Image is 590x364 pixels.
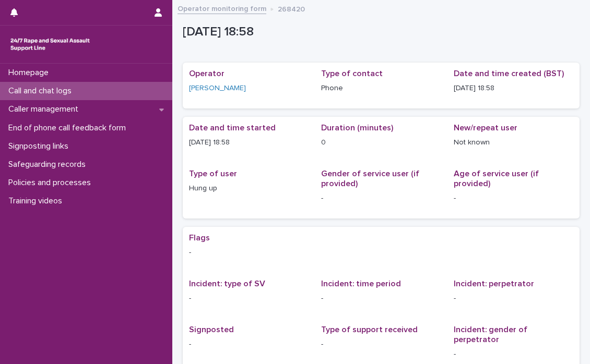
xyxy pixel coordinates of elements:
[189,137,309,148] p: [DATE] 18:58
[321,193,441,204] p: -
[189,124,276,132] span: Date and time started
[454,349,573,360] p: -
[4,68,57,78] p: Homepage
[454,325,527,344] span: Incident: gender of perpetrator
[454,293,573,304] p: -
[189,293,309,304] p: -
[4,160,94,169] p: Safeguarding records
[8,34,92,55] img: rhQMoQhaT3yELyF149Cw
[321,293,441,304] p: -
[189,183,309,194] p: Hung up
[454,169,539,188] span: Age of service user (if provided)
[189,280,265,288] span: Incident: type of SV
[183,25,575,40] p: [DATE] 18:58
[4,178,99,188] p: Policies and processes
[189,247,573,258] p: -
[189,234,210,242] span: Flags
[454,124,517,132] span: New/repeat user
[454,280,534,288] span: Incident: perpetrator
[189,325,234,334] span: Signposted
[321,339,441,350] p: -
[321,169,419,188] span: Gender of service user (if provided)
[321,83,441,94] p: Phone
[321,69,383,78] span: Type of contact
[189,169,237,178] span: Type of user
[4,196,70,206] p: Training videos
[321,124,393,132] span: Duration (minutes)
[454,69,564,78] span: Date and time created (BST)
[189,339,309,350] p: -
[321,137,441,148] p: 0
[189,69,225,78] span: Operator
[454,137,573,148] p: Not known
[4,86,80,96] p: Call and chat logs
[321,280,401,288] span: Incident: time period
[278,3,305,14] p: 268420
[321,325,418,334] span: Type of support received
[454,83,573,94] p: [DATE] 18:58
[454,193,573,204] p: -
[4,141,77,151] p: Signposting links
[189,83,246,94] a: [PERSON_NAME]
[178,2,266,14] a: Operator monitoring form
[4,123,134,133] p: End of phone call feedback form
[4,104,87,114] p: Caller management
